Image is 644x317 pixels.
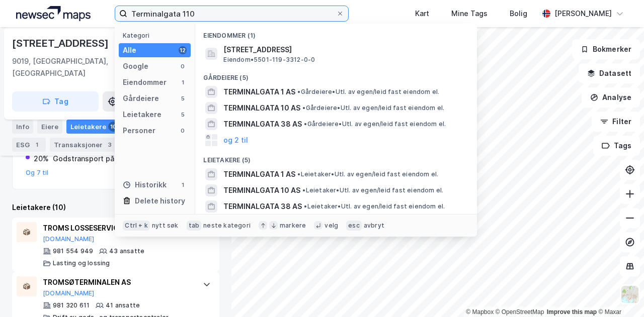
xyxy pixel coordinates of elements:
span: Leietaker • Utl. av egen/leid fast eiendom el. [304,202,445,210]
div: tab [187,221,202,231]
span: [STREET_ADDRESS] [223,44,465,56]
div: Kart [415,8,429,20]
div: Lasting og lossing [53,259,110,267]
span: • [297,88,300,95]
span: Gårdeiere • Utl. av egen/leid fast eiendom el. [297,88,439,96]
div: 1 [179,181,187,189]
span: TERMINALGATA 10 AS [223,184,300,196]
button: Bokmerker [572,39,640,59]
a: OpenStreetMap [496,308,544,315]
div: velg [325,222,338,230]
div: Alle [123,44,136,56]
div: Leietakere (10) [12,201,219,214]
button: Tag [12,91,99,112]
span: Leietaker • Utl. av egen/leid fast eiendom el. [297,170,438,178]
input: Søk på adresse, matrikkel, gårdeiere, leietakere eller personer [127,6,336,21]
span: Gårdeiere • Utl. av egen/leid fast eiendom el. [302,104,444,112]
span: • [302,104,305,112]
div: Eiendommer (1) [195,24,477,42]
span: TERMINALGATA 10 AS [223,102,300,114]
span: • [304,202,307,210]
div: 5 [179,94,187,102]
button: Analyse [582,87,640,108]
div: 41 ansatte [106,301,140,309]
div: 43 ansatte [109,247,144,255]
button: og 2 til [223,134,248,146]
div: Historikk [123,179,167,191]
div: Bolig [510,8,527,20]
div: 1 [32,140,42,150]
div: Eiendommer [123,76,167,88]
div: TROMS LOSSESERVICE AS [43,222,193,234]
span: TERMINALGATA 38 AS [223,200,302,213]
span: • [304,120,307,128]
div: Info [12,120,33,134]
button: [DOMAIN_NAME] [43,289,95,297]
div: Leietakere (5) [195,148,477,166]
button: Tags [593,136,640,156]
div: [PERSON_NAME] [554,8,612,20]
div: Leietakere [66,120,123,134]
span: Eiendom • 5501-119-3312-0-0 [223,56,315,64]
div: Google [123,60,148,72]
div: [STREET_ADDRESS] [12,35,111,51]
div: 0 [179,127,187,135]
button: Filter [592,112,640,132]
div: 0 [179,62,187,70]
span: TERMINALGATA 38 AS [223,118,302,130]
div: 10 [108,122,119,132]
button: [DOMAIN_NAME] [43,235,95,243]
div: Mine Tags [451,8,488,20]
div: 12 [179,46,187,54]
div: Kontrollprogram for chat [594,269,644,317]
div: nytt søk [152,222,179,230]
img: logo.a4113a55bc3d86da70a041830d287a7e.svg [16,6,91,21]
span: TERMINALGATA 1 AS [223,86,295,98]
span: • [297,170,300,178]
div: neste kategori [203,222,251,230]
div: Kategori [123,32,191,39]
div: 20% [34,153,49,165]
div: TROMSØTERMINALEN AS [43,276,193,288]
span: TERMINALGATA 1 AS [223,168,295,180]
div: markere [280,222,306,230]
div: 3 [105,140,115,150]
button: Datasett [579,63,640,83]
span: • [302,186,305,194]
span: Gårdeiere • Utl. av egen/leid fast eiendom el. [304,120,446,128]
div: 9019, [GEOGRAPHIC_DATA], [GEOGRAPHIC_DATA] [12,55,139,79]
div: Leietakere [123,109,162,121]
div: esc [346,221,362,231]
div: 981 554 949 [53,247,93,255]
button: Og 7 til [26,169,49,177]
div: Ctrl + k [123,221,150,231]
div: Eiere [37,120,62,134]
div: 981 320 611 [53,301,90,309]
a: Improve this map [547,308,597,315]
div: Godstransport på vei [53,153,127,165]
div: Gårdeiere [123,92,159,104]
div: Gårdeiere (5) [195,66,477,84]
div: 1 [179,78,187,86]
div: avbryt [364,222,384,230]
span: Leietaker • Utl. av egen/leid fast eiendom el. [302,186,443,194]
div: Transaksjoner [50,138,119,152]
iframe: Chat Widget [594,269,644,317]
div: ESG [12,138,46,152]
div: 5 [179,111,187,119]
div: Personer [123,125,155,137]
div: Delete history [135,195,185,207]
a: Mapbox [466,308,494,315]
